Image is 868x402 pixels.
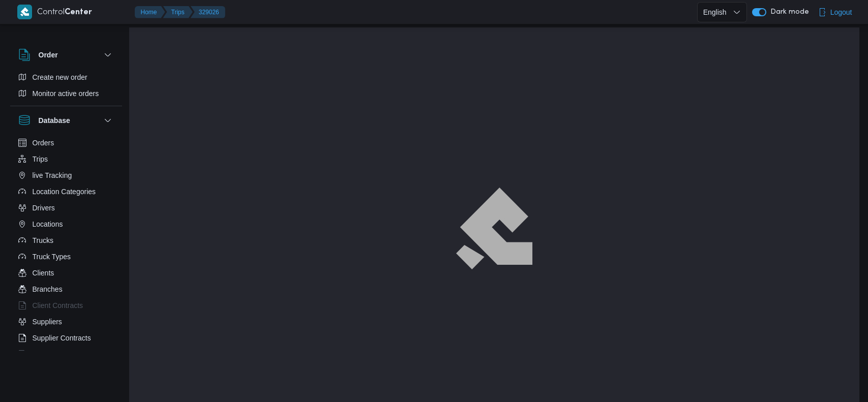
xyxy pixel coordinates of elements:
[14,297,118,314] button: Client Contracts
[14,85,118,102] button: Monitor active orders
[33,202,55,214] span: Drivers
[39,114,70,127] h3: Database
[33,299,83,312] span: Client Contracts
[191,6,225,18] button: 329026
[14,216,118,232] button: Locations
[14,249,118,265] button: Truck Types
[33,283,63,295] span: Branches
[33,267,54,279] span: Clients
[17,5,32,19] img: X8yXhbKr1z7QwAAAABJRU5ErkJggg==
[14,151,118,167] button: Trips
[14,265,118,281] button: Clients
[14,232,118,249] button: Trucks
[14,69,118,85] button: Create new order
[766,8,809,16] span: Dark mode
[33,153,48,165] span: Trips
[814,2,856,22] button: Logout
[10,135,122,355] div: Database
[14,346,118,362] button: Devices
[33,87,99,100] span: Monitor active orders
[33,332,91,344] span: Supplier Contracts
[163,6,193,18] button: Trips
[18,114,114,127] button: Database
[33,316,62,328] span: Suppliers
[14,281,118,297] button: Branches
[10,69,122,106] div: Order
[18,49,114,61] button: Order
[830,6,852,18] span: Logout
[33,348,58,360] span: Devices
[65,9,92,16] b: Center
[14,167,118,183] button: live Tracking
[461,193,527,263] img: ILLA Logo
[33,169,72,181] span: live Tracking
[135,6,165,18] button: Home
[33,218,63,230] span: Locations
[33,185,96,198] span: Location Categories
[33,71,87,83] span: Create new order
[33,251,71,263] span: Truck Types
[14,330,118,346] button: Supplier Contracts
[14,314,118,330] button: Suppliers
[33,234,53,246] span: Trucks
[33,137,54,149] span: Orders
[14,200,118,216] button: Drivers
[14,135,118,151] button: Orders
[39,49,58,61] h3: Order
[14,183,118,200] button: Location Categories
